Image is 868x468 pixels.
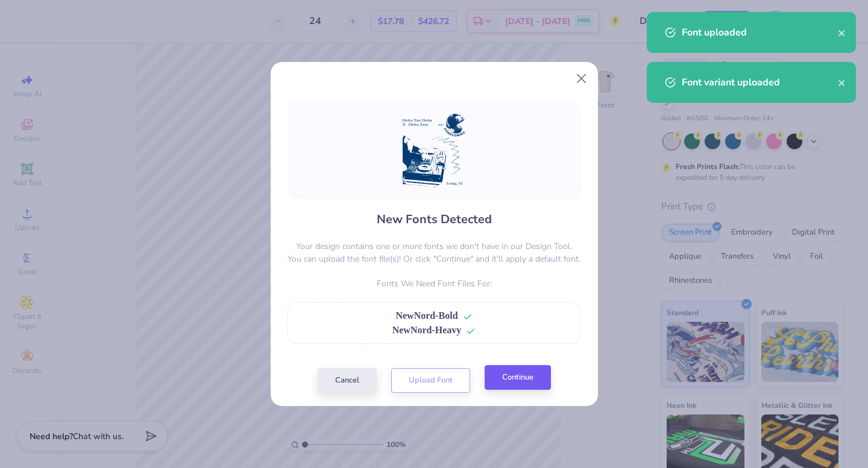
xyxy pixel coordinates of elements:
h4: New Fonts Detected [377,211,492,228]
div: Font uploaded [682,25,838,40]
span: NewNord-Bold [395,310,458,321]
span: NewNord-Heavy [392,325,462,335]
button: close [838,25,846,40]
button: Close [570,67,593,90]
p: Fonts We Need Font Files For: [288,277,580,290]
button: Cancel [318,368,377,393]
p: Your design contains one or more fonts we don't have in our Design Tool. You can upload the font ... [288,240,580,265]
div: Font variant uploaded [682,75,838,90]
button: close [838,75,846,90]
button: Continue [485,365,551,390]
